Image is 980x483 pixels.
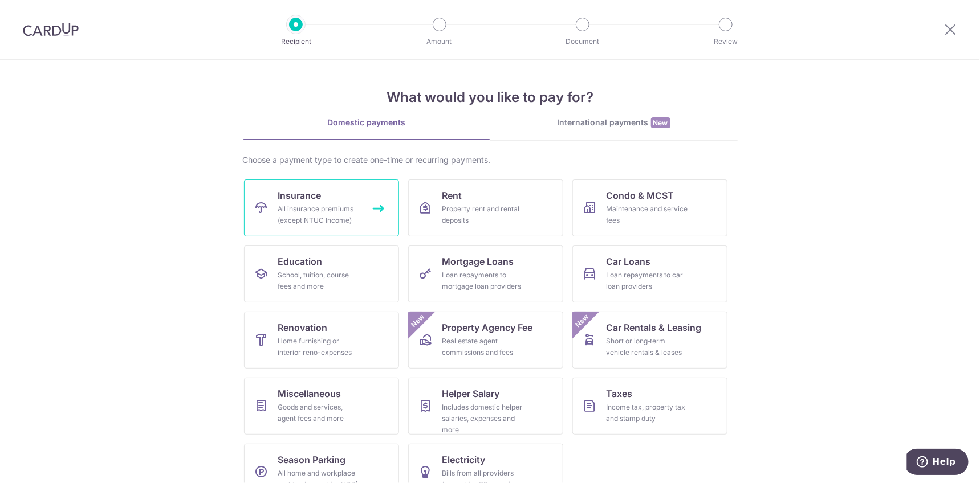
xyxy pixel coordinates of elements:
[572,312,727,369] a: Car Rentals & LeasingShort or long‑term vehicle rentals & leasesNew
[607,203,689,226] div: Maintenance and service fees
[442,189,462,202] span: Rent
[572,312,591,330] span: New
[244,245,399,302] a: EducationSchool, tuition, course fees and more
[278,402,360,424] div: Goods and services, agent fees and more
[572,245,727,302] a: Car LoansLoan repayments to car loan providers
[442,453,486,466] span: Electricity
[397,36,482,47] p: Amount
[408,179,563,236] a: RentProperty rent and rental deposits
[243,87,738,108] h4: What would you like to pay for?
[408,378,563,435] a: Helper SalaryIncludes domestic helper salaries, expenses and more
[278,269,360,292] div: School, tuition, course fees and more
[23,23,79,36] img: CardUp
[278,387,341,400] span: Miscellaneous
[490,117,738,129] div: International payments
[278,321,328,334] span: Renovation
[607,335,689,358] div: Short or long‑term vehicle rentals & leases
[540,36,625,47] p: Document
[607,255,651,268] span: Car Loans
[243,154,738,166] div: Choose a payment type to create one-time or recurring payments.
[278,255,323,268] span: Education
[278,203,360,226] div: All insurance premiums (except NTUC Income)
[244,378,399,435] a: MiscellaneousGoods and services, agent fees and more
[442,387,500,400] span: Helper Salary
[572,378,727,435] a: TaxesIncome tax, property tax and stamp duty
[254,36,338,47] p: Recipient
[442,269,524,292] div: Loan repayments to mortgage loan providers
[26,8,49,18] span: Help
[442,321,533,334] span: Property Agency Fee
[442,255,514,268] span: Mortgage Loans
[607,269,689,292] div: Loan repayments to car loan providers
[408,312,427,330] span: New
[278,453,346,466] span: Season Parking
[442,402,524,436] div: Includes domestic helper salaries, expenses and more
[651,117,670,128] span: New
[607,321,702,334] span: Car Rentals & Leasing
[684,36,768,47] p: Review
[442,335,524,358] div: Real estate agent commissions and fees
[408,245,563,302] a: Mortgage LoansLoan repayments to mortgage loan providers
[907,449,969,477] iframe: Opens a widget where you can find more information
[607,387,633,400] span: Taxes
[244,179,399,236] a: InsuranceAll insurance premiums (except NTUC Income)
[607,402,689,424] div: Income tax, property tax and stamp duty
[278,335,360,358] div: Home furnishing or interior reno-expenses
[442,203,524,226] div: Property rent and rental deposits
[572,179,727,236] a: Condo & MCSTMaintenance and service fees
[607,189,674,202] span: Condo & MCST
[244,312,399,369] a: RenovationHome furnishing or interior reno-expenses
[243,117,490,128] div: Domestic payments
[408,312,563,369] a: Property Agency FeeReal estate agent commissions and feesNew
[278,189,322,202] span: Insurance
